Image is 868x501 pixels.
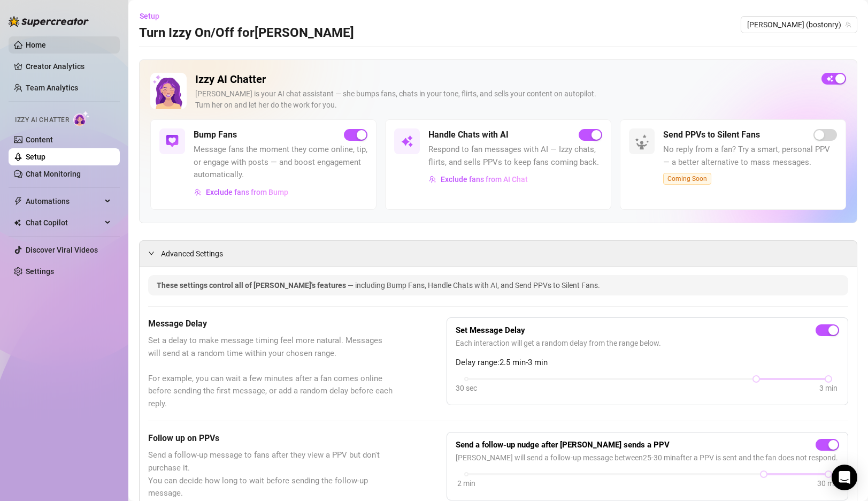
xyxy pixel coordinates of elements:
[441,175,528,184] span: Exclude fans from AI Chat
[348,281,600,290] span: — including Bump Fans, Handle Chats with AI, and Send PPVs to Silent Fans.
[148,247,161,259] div: expanded
[194,184,289,201] button: Exclude fans from Bump
[845,21,851,28] span: team
[14,197,22,206] span: thunderbolt
[166,135,179,148] img: svg%3e
[26,153,45,161] a: Setup
[148,250,155,256] span: expanded
[9,16,89,27] img: logo-BBDzfeDw.svg
[456,356,839,369] span: Delay range: 2.5 min - 3 min
[157,281,348,290] span: These settings control all of [PERSON_NAME]'s features
[73,111,90,126] img: AI Chatter
[26,246,98,254] a: Discover Viral Videos
[148,449,393,499] span: Send a follow-up message to fans after they view a PPV but don't purchase it. You can decide how ...
[139,7,168,25] button: Setup
[456,337,839,349] span: Each interaction will get a random delay from the range below.
[428,128,509,141] h5: Handle Chats with AI
[194,128,237,141] h5: Bump Fans
[206,188,288,196] span: Exclude fans from Bump
[26,58,111,75] a: Creator Analytics
[456,325,525,335] strong: Set Message Delay
[194,188,202,196] img: svg%3e
[456,440,670,450] strong: Send a follow-up nudge after [PERSON_NAME] sends a PPV
[140,12,159,20] span: Setup
[747,17,851,33] span: Ryan (bostonry)
[663,128,760,141] h5: Send PPVs to Silent Fans
[26,214,102,231] span: Chat Copilot
[150,73,187,109] img: Izzy AI Chatter
[26,193,102,210] span: Automations
[148,432,393,445] h5: Follow up on PPVs
[26,267,54,276] a: Settings
[148,317,393,330] h5: Message Delay
[428,143,602,169] span: Respond to fan messages with AI — Izzy chats, flirts, and sells PPVs to keep fans coming back.
[428,171,528,188] button: Exclude fans from AI Chat
[26,135,53,144] a: Content
[195,88,813,111] div: [PERSON_NAME] is your AI chat assistant — she bumps fans, chats in your tone, flirts, and sells y...
[195,73,813,86] h2: Izzy AI Chatter
[161,248,223,260] span: Advanced Settings
[26,83,78,92] a: Team Analytics
[832,465,857,490] div: Open Intercom Messenger
[819,382,838,394] div: 3 min
[817,477,840,489] div: 30 min
[14,219,21,226] img: Chat Copilot
[26,170,81,178] a: Chat Monitoring
[15,115,69,125] span: Izzy AI Chatter
[663,173,711,185] span: Coming Soon
[663,143,837,169] span: No reply from a fan? Try a smart, personal PPV — a better alternative to mass messages.
[194,143,367,181] span: Message fans the moment they come online, tip, or engage with posts — and boost engagement automa...
[429,176,436,183] img: svg%3e
[139,25,354,42] h3: Turn Izzy On/Off for [PERSON_NAME]
[26,41,46,49] a: Home
[401,135,413,148] img: svg%3e
[456,382,477,394] div: 30 sec
[456,452,839,464] span: [PERSON_NAME] will send a follow-up message between 25 - 30 min after a PPV is sent and the fan d...
[148,335,393,410] span: Set a delay to make message timing feel more natural. Messages will send at a random time within ...
[635,134,652,151] img: silent-fans-ppv-o-N6Mmdf.svg
[457,477,475,489] div: 2 min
